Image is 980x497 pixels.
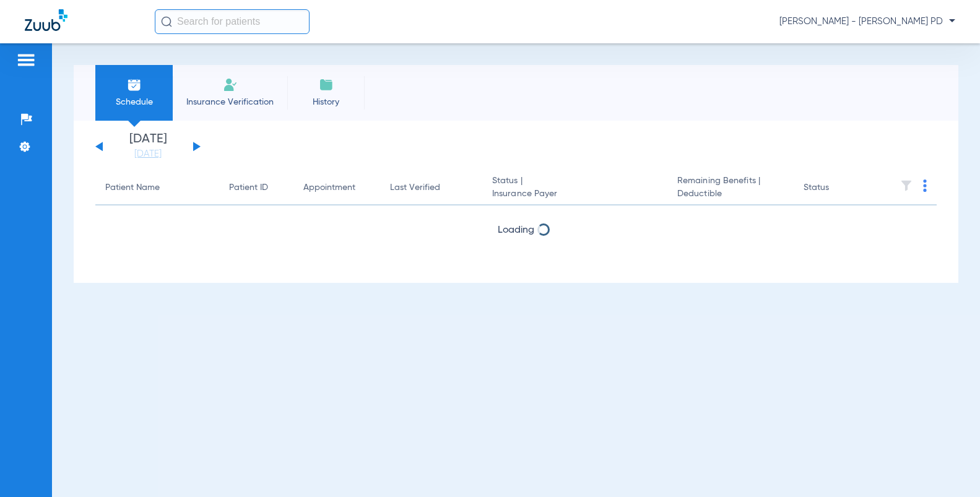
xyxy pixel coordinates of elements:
span: Loading [498,225,534,235]
span: Deductible [677,188,784,201]
img: hamburger-icon [16,53,36,67]
img: History [319,77,334,92]
li: [DATE] [111,133,185,160]
div: Patient ID [229,181,268,194]
div: Patient Name [105,181,209,194]
th: Status [794,171,877,205]
div: Patient ID [229,181,284,194]
div: Patient Name [105,181,160,194]
span: Insurance Verification [182,96,278,108]
a: [DATE] [111,148,185,160]
span: History [297,96,355,108]
img: Zuub Logo [25,9,67,31]
input: Search for patients [155,9,310,34]
img: group-dot-blue.svg [923,179,927,192]
img: filter.svg [900,179,913,192]
th: Status | [482,171,667,205]
div: Appointment [303,181,370,194]
th: Remaining Benefits | [667,171,794,205]
div: Last Verified [390,181,472,194]
img: Search Icon [161,16,172,27]
img: Schedule [127,77,142,92]
img: Manual Insurance Verification [223,77,238,92]
span: Schedule [105,96,163,108]
div: Last Verified [390,181,440,194]
span: Insurance Payer [492,188,657,201]
span: [PERSON_NAME] - [PERSON_NAME] PD [779,15,955,28]
div: Appointment [303,181,355,194]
